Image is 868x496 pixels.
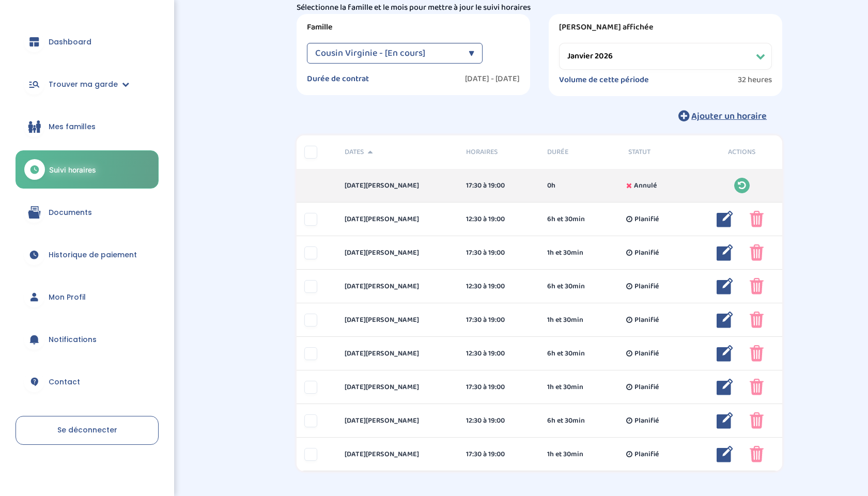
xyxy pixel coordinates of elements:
span: 6h et 30min [547,415,585,426]
label: Volume de cette période [559,75,649,85]
a: Notifications [16,321,159,358]
div: 17:30 à 19:00 [466,247,532,258]
a: Trouver ma garde [16,66,159,103]
img: modifier_bleu.png [717,446,733,462]
span: Suivi horaires [49,164,96,175]
img: modifier_bleu.png [717,312,733,328]
button: Ajouter un horaire [663,104,782,127]
a: Historique de paiement [16,236,159,273]
div: [DATE][PERSON_NAME] [337,382,458,393]
div: [DATE][PERSON_NAME] [337,281,458,292]
img: poubelle_rose.png [750,345,764,362]
img: poubelle_rose.png [750,211,764,227]
span: Planifié [634,214,659,225]
div: [DATE][PERSON_NAME] [337,348,458,359]
span: 32 heures [738,75,772,85]
img: modifier_bleu.png [717,278,733,295]
span: Planifié [634,247,659,258]
a: Contact [16,363,159,400]
span: Contact [49,377,80,388]
span: Planifié [634,382,659,393]
div: 17:30 à 19:00 [466,180,532,191]
img: modifier_bleu.png [717,211,733,227]
label: Famille [307,22,520,33]
label: Durée de contrat [307,74,369,84]
div: Durée [539,147,621,158]
p: Sélectionne la famille et le mois pour mettre à jour le suivi horaires [297,2,782,14]
div: [DATE][PERSON_NAME] [337,214,458,225]
span: Trouver ma garde [49,79,118,90]
div: [DATE][PERSON_NAME] [337,315,458,326]
div: ▼ [469,43,474,64]
img: modifier_bleu.png [717,244,733,261]
img: poubelle_rose.png [750,312,764,328]
a: Dashboard [16,23,159,60]
div: 12:30 à 19:00 [466,281,532,292]
span: 0h [547,180,555,191]
img: poubelle_rose.png [750,446,764,462]
span: Planifié [634,281,659,292]
div: 17:30 à 19:00 [466,382,532,393]
img: poubelle_rose.png [750,244,764,261]
a: Se déconnecter [16,416,159,445]
span: 1h et 30min [547,382,583,393]
span: Planifié [634,449,659,460]
span: Ajouter un horaire [691,109,767,123]
span: 1h et 30min [547,247,583,258]
span: Notifications [49,334,97,345]
img: poubelle_rose.png [750,412,764,429]
span: Annulé [634,180,657,191]
span: 6h et 30min [547,348,585,359]
span: Mes familles [49,121,96,132]
span: Dashboard [49,37,91,48]
div: Statut [621,147,702,158]
div: 17:30 à 19:00 [466,449,532,460]
div: 12:30 à 19:00 [466,348,532,359]
div: 17:30 à 19:00 [466,315,532,326]
img: modifier_bleu.png [717,412,733,429]
span: 1h et 30min [547,315,583,326]
img: poubelle_rose.png [750,379,764,395]
span: Historique de paiement [49,250,137,260]
span: 6h et 30min [547,281,585,292]
div: Dates [337,147,458,158]
span: Se déconnecter [57,425,117,435]
a: Mon Profil [16,278,159,316]
a: Documents [16,194,159,231]
span: Planifié [634,315,659,326]
a: Mes familles [16,108,159,145]
span: Planifié [634,348,659,359]
label: [DATE] - [DATE] [465,74,520,84]
div: [DATE][PERSON_NAME] [337,247,458,258]
div: [DATE][PERSON_NAME] [337,415,458,426]
a: Suivi horaires [16,150,159,189]
div: 12:30 à 19:00 [466,415,532,426]
div: [DATE][PERSON_NAME] [337,449,458,460]
span: Cousin Virginie - [En cours] [315,43,425,64]
span: 1h et 30min [547,449,583,460]
span: Documents [49,207,92,218]
span: Horaires [466,147,532,158]
span: Mon Profil [49,292,86,303]
label: [PERSON_NAME] affichée [559,22,772,33]
div: [DATE][PERSON_NAME] [337,180,458,191]
img: poubelle_rose.png [750,278,764,295]
span: 6h et 30min [547,214,585,225]
div: Actions [701,147,782,158]
span: Planifié [634,415,659,426]
div: 12:30 à 19:00 [466,214,532,225]
img: modifier_bleu.png [717,345,733,362]
img: modifier_bleu.png [717,379,733,395]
